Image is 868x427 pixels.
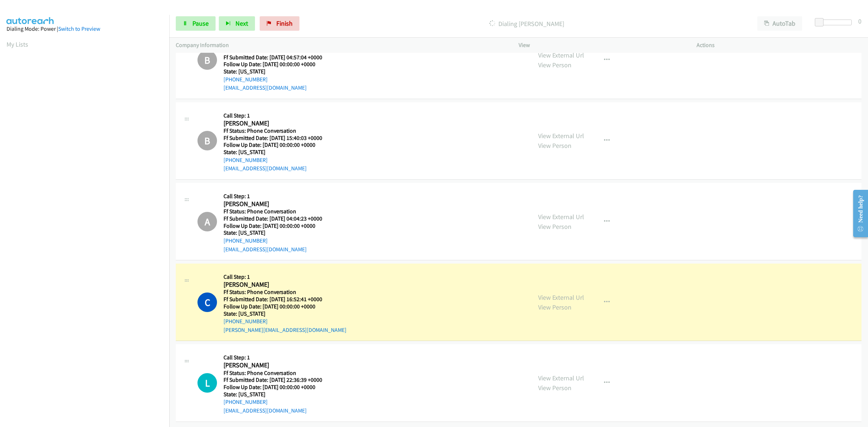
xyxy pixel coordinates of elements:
div: The call is yet to be attempted [197,373,217,393]
a: [PHONE_NUMBER] [224,318,268,325]
h1: A [197,212,217,231]
a: View Person [538,141,571,150]
a: Switch to Preview [58,25,100,32]
h2: [PERSON_NAME] [224,119,331,128]
h1: L [197,373,217,393]
h5: State: [US_STATE] [224,391,322,398]
h1: C [197,293,217,312]
h5: Ff Status: Phone Conversation [224,127,331,134]
iframe: Dialpad [7,56,169,399]
h5: Call Step: 1 [224,273,346,281]
a: View External Url [538,51,584,59]
p: Company Information [176,41,506,50]
a: [PHONE_NUMBER] [224,398,268,405]
h5: Ff Status: Phone Conversation [224,289,346,296]
h5: Ff Status: Phone Conversation [224,208,331,215]
h5: Call Step: 1 [224,354,322,361]
a: My Lists [7,40,28,48]
h5: Call Step: 1 [224,112,331,119]
a: View Person [538,222,571,231]
h5: Ff Submitted Date: [DATE] 04:04:23 +0000 [224,215,331,222]
h2: [PERSON_NAME] [224,200,331,208]
a: [EMAIL_ADDRESS][DOMAIN_NAME] [224,246,307,253]
a: [PHONE_NUMBER] [224,237,268,244]
span: Finish [276,19,293,27]
a: View External Url [538,213,584,221]
p: Dialing [PERSON_NAME] [309,19,744,29]
span: Pause [192,19,209,27]
a: [EMAIL_ADDRESS][DOMAIN_NAME] [224,84,307,91]
a: View External Url [538,374,584,382]
h1: B [197,131,217,150]
a: [PERSON_NAME][EMAIL_ADDRESS][DOMAIN_NAME] [224,326,346,333]
a: View External Url [538,132,584,140]
h1: B [197,50,217,70]
h5: State: [US_STATE] [224,149,331,156]
a: View Person [538,303,571,311]
p: Actions [697,41,861,50]
a: [EMAIL_ADDRESS][DOMAIN_NAME] [224,165,307,172]
a: View Person [538,61,571,69]
a: View Person [538,384,571,392]
h2: [PERSON_NAME] [224,361,322,370]
h5: Follow Up Date: [DATE] 00:00:00 +0000 [224,222,331,230]
h5: Follow Up Date: [DATE] 00:00:00 +0000 [224,61,331,68]
a: [PHONE_NUMBER] [224,157,268,163]
a: Pause [176,16,216,31]
button: Next [219,16,255,31]
iframe: Resource Center [847,185,868,242]
h5: State: [US_STATE] [224,229,331,236]
div: Dialing Mode: Power | [7,25,163,33]
h5: State: [US_STATE] [224,68,331,75]
h5: Follow Up Date: [DATE] 00:00:00 +0000 [224,303,346,310]
h5: Ff Submitted Date: [DATE] 22:36:39 +0000 [224,376,322,384]
div: Delay between calls (in seconds) [818,20,852,25]
h5: Follow Up Date: [DATE] 00:00:00 +0000 [224,141,331,149]
button: AutoTab [757,16,802,31]
span: Next [235,19,248,27]
a: [EMAIL_ADDRESS][DOMAIN_NAME] [224,407,307,414]
h5: Ff Submitted Date: [DATE] 16:52:41 +0000 [224,296,346,303]
a: [PHONE_NUMBER] [224,76,268,83]
h5: State: [US_STATE] [224,310,346,317]
h5: Call Step: 1 [224,193,331,200]
h2: [PERSON_NAME] [224,281,331,289]
a: Finish [260,16,299,31]
h5: Ff Submitted Date: [DATE] 15:40:03 +0000 [224,134,331,142]
h5: Ff Submitted Date: [DATE] 04:57:04 +0000 [224,54,331,61]
div: 0 [858,16,861,26]
h5: Follow Up Date: [DATE] 00:00:00 +0000 [224,384,322,391]
p: View [519,41,684,50]
a: View External Url [538,293,584,302]
h5: Ff Status: Phone Conversation [224,370,322,377]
